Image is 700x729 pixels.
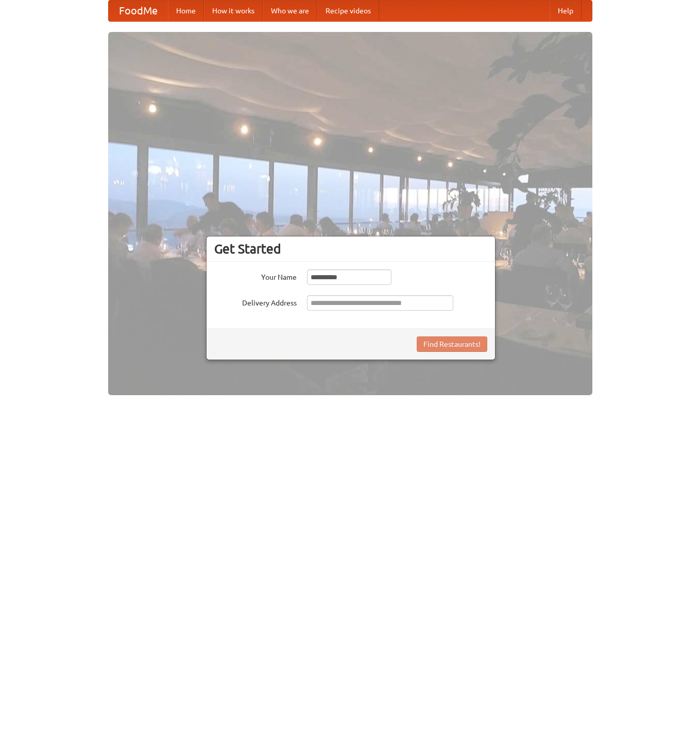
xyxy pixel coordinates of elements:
[214,241,487,257] h3: Get Started
[214,269,297,282] label: Your Name
[417,336,487,352] button: Find Restaurants!
[263,1,317,21] a: Who we are
[168,1,204,21] a: Home
[317,1,379,21] a: Recipe videos
[214,295,297,308] label: Delivery Address
[550,1,582,21] a: Help
[204,1,263,21] a: How it works
[109,1,168,21] a: FoodMe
